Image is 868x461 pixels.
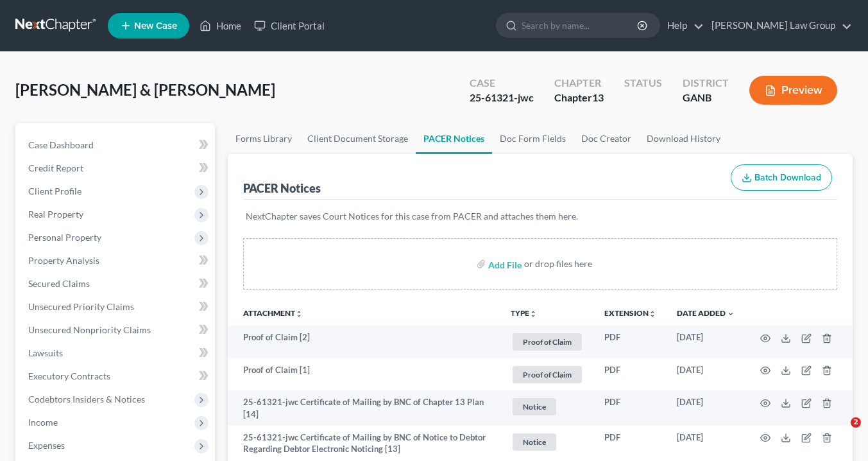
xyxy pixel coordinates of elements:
[592,91,604,103] span: 13
[683,91,729,105] div: GANB
[243,180,321,196] div: PACER Notices
[594,326,667,358] td: PDF
[594,358,667,391] td: PDF
[300,123,416,154] a: Client Document Storage
[28,209,83,220] span: Real Property
[513,398,556,415] span: Notice
[824,417,855,448] iframe: Intercom live chat
[513,333,582,351] span: Proof of Claim
[416,123,492,154] a: PACER Notices
[554,76,604,91] div: Chapter
[134,21,177,31] span: New Case
[228,358,500,391] td: Proof of Claim [1]
[18,249,215,272] a: Property Analysis
[18,295,215,318] a: Unsecured Priority Claims
[470,76,534,91] div: Case
[624,76,662,91] div: Status
[524,257,592,270] div: or drop files here
[511,309,537,318] button: TYPEunfold_more
[243,308,303,318] a: Attachmentunfold_more
[28,162,83,173] span: Credit Report
[677,308,735,318] a: Date Added expand_more
[18,342,215,365] a: Lawsuits
[18,134,215,157] a: Case Dashboard
[749,76,837,105] button: Preview
[851,417,861,428] span: 2
[639,123,728,154] a: Download History
[705,14,852,37] a: [PERSON_NAME] Law Group
[18,318,215,342] a: Unsecured Nonpriority Claims
[28,417,58,428] span: Income
[28,324,151,335] span: Unsecured Nonpriority Claims
[228,390,500,426] td: 25-61321-jwc Certificate of Mailing by BNC of Chapter 13 Plan [14]
[228,326,500,358] td: Proof of Claim [2]
[522,13,639,37] input: Search by name...
[28,394,145,404] span: Codebtors Insiders & Notices
[511,364,584,385] a: Proof of Claim
[727,310,735,318] i: expand_more
[18,272,215,295] a: Secured Claims
[246,210,835,223] p: NextChapter saves Court Notices for this case from PACER and attaches them here.
[28,440,65,451] span: Expenses
[667,358,745,391] td: [DATE]
[228,426,500,461] td: 25-61321-jwc Certificate of Mailing by BNC of Notice to Debtor Regarding Debtor Electronic Notici...
[28,347,63,358] span: Lawsuits
[661,14,704,37] a: Help
[511,431,584,453] a: Notice
[18,365,215,388] a: Executory Contracts
[248,14,331,37] a: Client Portal
[228,123,300,154] a: Forms Library
[667,390,745,426] td: [DATE]
[511,396,584,417] a: Notice
[731,164,832,191] button: Batch Download
[28,255,99,266] span: Property Analysis
[594,426,667,461] td: PDF
[513,433,556,451] span: Notice
[667,426,745,461] td: [DATE]
[649,310,656,318] i: unfold_more
[492,123,574,154] a: Doc Form Fields
[594,390,667,426] td: PDF
[15,80,275,99] span: [PERSON_NAME] & [PERSON_NAME]
[28,139,94,150] span: Case Dashboard
[193,14,248,37] a: Home
[554,91,604,105] div: Chapter
[28,232,101,243] span: Personal Property
[28,278,90,289] span: Secured Claims
[574,123,639,154] a: Doc Creator
[28,301,134,312] span: Unsecured Priority Claims
[295,310,303,318] i: unfold_more
[513,366,582,383] span: Proof of Claim
[511,331,584,352] a: Proof of Claim
[18,157,215,180] a: Credit Report
[604,308,656,318] a: Extensionunfold_more
[754,172,821,183] span: Batch Download
[28,370,110,381] span: Executory Contracts
[667,326,745,358] td: [DATE]
[470,91,534,105] div: 25-61321-jwc
[28,186,81,196] span: Client Profile
[529,310,537,318] i: unfold_more
[683,76,729,91] div: District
